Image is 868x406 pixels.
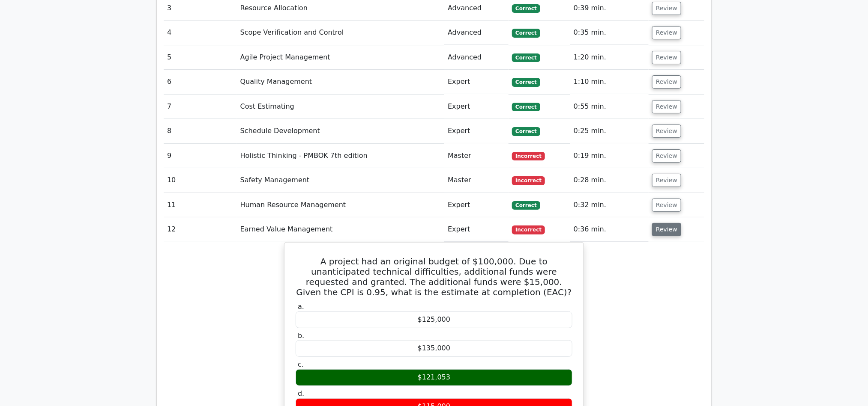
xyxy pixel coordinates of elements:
span: b. [298,332,304,340]
td: 0:32 min. [570,193,649,217]
span: Correct [512,127,540,136]
button: Review [652,223,681,236]
td: 11 [164,193,237,217]
td: Expert [444,217,509,242]
td: Advanced [444,21,509,45]
td: Master [444,168,509,193]
span: Correct [512,29,540,37]
td: 8 [164,119,237,143]
button: Review [652,2,681,15]
div: $125,000 [296,311,572,328]
span: d. [298,389,304,397]
h5: A project had an original budget of $100,000. Due to unanticipated technical difficulties, additi... [295,256,573,297]
button: Review [652,174,681,187]
td: Expert [444,95,509,119]
td: 0:28 min. [570,168,649,193]
td: Holistic Thinking - PMBOK 7th edition [237,144,445,168]
td: 1:20 min. [570,45,649,70]
td: 12 [164,217,237,242]
span: Incorrect [512,225,545,234]
button: Review [652,124,681,138]
span: Incorrect [512,152,545,160]
td: Human Resource Management [237,193,445,217]
td: 0:19 min. [570,144,649,168]
span: Correct [512,4,540,13]
td: 0:55 min. [570,95,649,119]
button: Review [652,51,681,64]
span: Incorrect [512,176,545,185]
td: 9 [164,144,237,168]
td: 1:10 min. [570,70,649,94]
button: Review [652,26,681,39]
div: $121,053 [296,369,572,386]
td: Expert [444,193,509,217]
td: 4 [164,21,237,45]
td: Schedule Development [237,119,445,143]
td: Master [444,144,509,168]
span: a. [298,302,304,311]
td: 6 [164,70,237,94]
td: 0:25 min. [570,119,649,143]
button: Review [652,199,681,212]
td: Agile Project Management [237,45,445,70]
td: Safety Management [237,168,445,193]
td: Scope Verification and Control [237,21,445,45]
span: Correct [512,201,540,210]
td: 0:35 min. [570,21,649,45]
td: Quality Management [237,70,445,94]
td: Expert [444,119,509,143]
span: Correct [512,78,540,86]
span: c. [298,360,304,368]
button: Review [652,100,681,113]
td: Advanced [444,45,509,70]
td: 7 [164,95,237,119]
button: Review [652,75,681,89]
td: Cost Estimating [237,95,445,119]
td: Expert [444,70,509,94]
span: Correct [512,103,540,111]
button: Review [652,149,681,163]
td: 0:36 min. [570,217,649,242]
td: 10 [164,168,237,193]
td: Earned Value Management [237,217,445,242]
span: Correct [512,53,540,62]
div: $135,000 [296,340,572,357]
td: 5 [164,45,237,70]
